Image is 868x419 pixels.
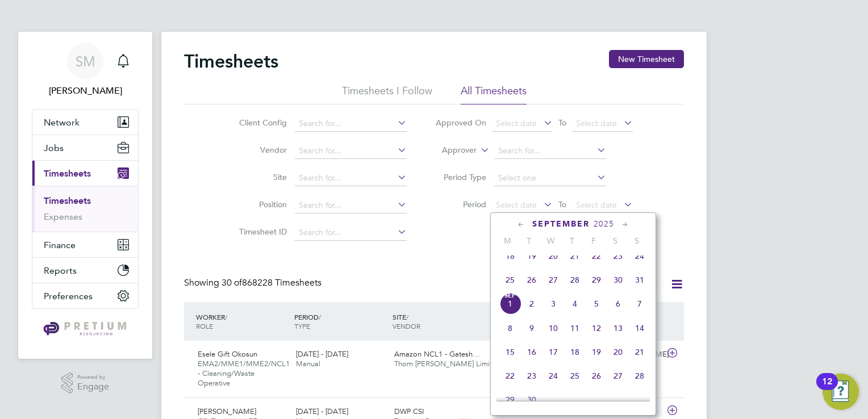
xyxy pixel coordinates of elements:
[32,232,138,257] button: Finance
[44,143,64,153] span: Jobs
[494,143,606,159] input: Search for...
[607,365,629,387] span: 27
[222,277,242,288] span: 30 of
[564,245,586,267] span: 21
[198,359,290,388] span: EMA2/MME1/MME2/NCL1 - Cleaning/Waste Operative
[521,245,542,267] span: 19
[499,293,521,299] span: Sep
[496,118,537,128] span: Select date
[629,341,650,363] span: 21
[236,145,287,155] label: Vendor
[198,349,257,359] span: Esele Gift Okosun
[435,199,486,209] label: Period
[394,407,424,416] span: DWP CSI
[32,43,139,98] a: SM[PERSON_NAME]
[77,382,109,392] span: Engage
[499,269,521,291] span: 25
[296,349,348,359] span: [DATE] - [DATE]
[521,269,542,291] span: 26
[32,135,138,160] button: Jobs
[564,317,586,339] span: 11
[607,245,629,267] span: 23
[236,118,287,128] label: Client Config
[823,374,859,410] button: Open Resource Center, 12 new notifications
[406,312,408,321] span: /
[564,293,586,315] span: 4
[394,359,500,368] span: Thorn [PERSON_NAME] Limited
[193,307,291,336] div: WORKER
[394,349,480,359] span: Amazon NCL1 - Gatesh…
[32,186,138,232] div: Timesheets
[521,317,542,339] span: 9
[586,365,607,387] span: 26
[496,236,518,246] span: M
[499,293,521,315] span: 1
[32,110,138,135] button: Network
[294,321,310,330] span: TYPE
[184,50,278,73] h2: Timesheets
[487,345,546,364] div: £196.13
[295,225,407,241] input: Search for...
[425,145,477,156] label: Approver
[629,293,650,315] span: 7
[629,365,650,387] span: 28
[494,170,606,186] input: Select one
[626,236,648,246] span: S
[564,365,586,387] span: 25
[435,172,486,182] label: Period Type
[319,312,321,321] span: /
[291,307,390,336] div: PERIOD
[499,365,521,387] span: 22
[44,211,82,222] a: Expenses
[586,245,607,267] span: 22
[607,341,629,363] span: 20
[521,293,542,315] span: 2
[594,219,614,229] span: 2025
[542,269,564,291] span: 27
[542,317,564,339] span: 10
[586,293,607,315] span: 5
[564,269,586,291] span: 28
[225,312,227,321] span: /
[18,32,152,359] nav: Main navigation
[540,236,561,246] span: W
[586,341,607,363] span: 19
[196,321,213,330] span: ROLE
[32,258,138,283] button: Reports
[629,269,650,291] span: 31
[44,168,91,179] span: Timesheets
[607,293,629,315] span: 6
[521,389,542,410] span: 30
[40,320,130,338] img: pretium-logo-retina.png
[542,341,564,363] span: 17
[222,277,322,288] span: 868228 Timesheets
[44,265,77,276] span: Reports
[555,197,570,212] span: To
[393,321,420,330] span: VENDOR
[296,407,348,416] span: [DATE] - [DATE]
[44,291,93,301] span: Preferences
[496,200,537,210] span: Select date
[435,118,486,128] label: Approved On
[32,320,139,338] a: Go to home page
[629,245,650,267] span: 24
[44,240,76,250] span: Finance
[518,236,540,246] span: T
[607,317,629,339] span: 13
[542,365,564,387] span: 24
[586,269,607,291] span: 29
[561,236,583,246] span: T
[586,317,607,339] span: 12
[295,170,407,186] input: Search for...
[499,317,521,339] span: 8
[607,269,629,291] span: 30
[604,236,626,246] span: S
[390,307,488,336] div: SITE
[236,227,287,237] label: Timesheet ID
[77,372,109,382] span: Powered by
[296,359,320,368] span: Manual
[564,341,586,363] span: 18
[44,117,80,128] span: Network
[461,84,527,104] li: All Timesheets
[542,245,564,267] span: 20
